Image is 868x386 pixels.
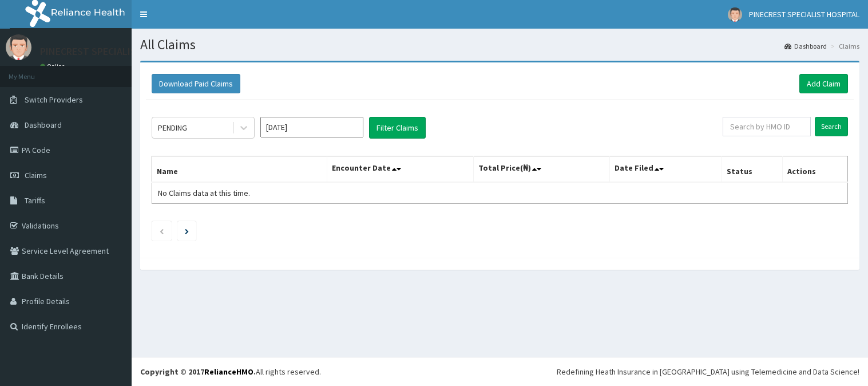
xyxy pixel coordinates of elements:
[25,170,47,180] span: Claims
[25,94,83,105] span: Switch Providers
[828,41,859,51] li: Claims
[185,226,189,236] a: Next page
[140,37,859,52] h1: All Claims
[152,74,240,93] button: Download Paid Claims
[327,156,474,183] th: Encounter Date
[749,9,859,19] span: PINECREST SPECIALIST HOSPITAL
[25,195,45,206] span: Tariffs
[474,156,609,183] th: Total Price(₦)
[140,367,256,377] strong: Copyright © 2017 .
[158,188,250,198] span: No Claims data at this time.
[204,367,253,377] a: RelianceHMO
[784,41,827,51] a: Dashboard
[728,7,742,22] img: User Image
[369,117,426,139] button: Filter Claims
[722,156,782,183] th: Status
[158,122,187,133] div: PENDING
[260,117,363,137] input: Select Month and Year
[40,46,189,57] p: PINECREST SPECIALIST HOSPITAL
[159,226,164,236] a: Previous page
[815,117,848,136] input: Search
[609,156,722,183] th: Date Filed
[799,74,848,93] a: Add Claim
[782,156,847,183] th: Actions
[152,156,327,183] th: Name
[6,34,31,60] img: User Image
[557,366,859,377] div: Redefining Heath Insurance in [GEOGRAPHIC_DATA] using Telemedicine and Data Science!
[723,117,811,136] input: Search by HMO ID
[40,62,68,70] a: Online
[132,357,868,386] footer: All rights reserved.
[25,120,62,130] span: Dashboard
